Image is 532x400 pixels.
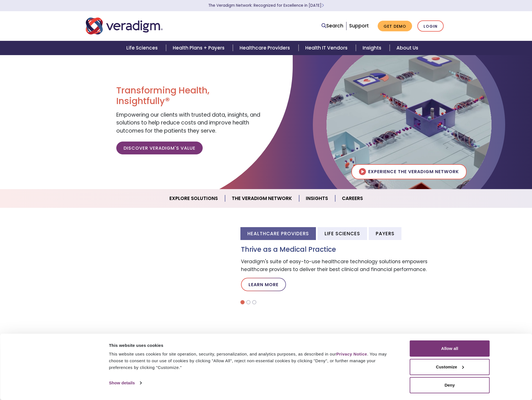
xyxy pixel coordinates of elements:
[318,227,367,240] li: Life Sciences
[349,22,369,29] a: Support
[116,142,203,154] a: Discover Veradigm's Value
[369,227,401,240] li: Payers
[86,17,163,35] img: Veradigm logo
[116,85,262,107] h1: Transforming Health, Insightfully®
[208,3,324,8] a: The Veradigm Network: Recognized for Excellence in [DATE]Learn More
[109,351,397,371] div: This website uses cookies for site operation, security, personalization, and analytics purposes, ...
[356,41,390,55] a: Insights
[299,191,335,206] a: Insights
[109,342,397,349] div: This website uses cookies
[240,227,316,240] li: Healthcare Providers
[410,377,490,393] button: Deny
[225,191,299,206] a: The Veradigm Network
[109,379,141,387] a: Show details
[410,340,490,357] button: Allow all
[335,191,370,206] a: Careers
[241,278,286,291] a: Learn More
[233,41,298,55] a: Healthcare Providers
[241,246,446,254] h3: Thrive as a Medical Practice
[321,22,343,30] a: Search
[390,41,425,55] a: About Us
[120,41,166,55] a: Life Sciences
[417,20,444,32] a: Login
[241,258,446,273] p: Veradigm's suite of easy-to-use healthcare technology solutions empowers healthcare providers to ...
[321,3,324,8] span: Learn More
[299,41,356,55] a: Health IT Vendors
[336,352,367,356] a: Privacy Notice
[378,21,412,32] a: Get Demo
[410,359,490,375] button: Customize
[163,191,225,206] a: Explore Solutions
[116,111,260,135] span: Empowering our clients with trusted data, insights, and solutions to help reduce costs and improv...
[166,41,233,55] a: Health Plans + Payers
